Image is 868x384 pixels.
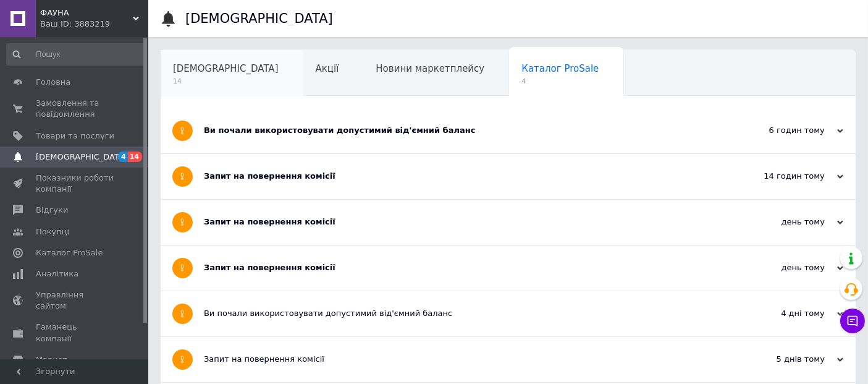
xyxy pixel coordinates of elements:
[128,151,142,162] span: 14
[40,19,148,30] div: Ваш ID: 3883219
[204,171,720,182] div: Запит на повернення комісії
[36,130,114,142] span: Товари та послуги
[204,125,720,136] div: Ви почали використовувати допустимий від'ємний баланс
[118,151,128,162] span: 4
[36,247,103,258] span: Каталог ProSale
[36,289,114,312] span: Управління сайтом
[173,77,279,86] span: 14
[6,43,146,66] input: Пошук
[840,309,865,333] button: Чат з покупцем
[40,7,133,19] span: ФАУНА
[36,268,78,279] span: Аналітика
[36,173,114,195] span: Показники роботи компанії
[521,63,599,74] span: Каталог ProSale
[36,77,70,88] span: Головна
[36,322,114,344] span: Гаманець компанії
[720,354,843,365] div: 5 днів тому
[720,125,843,136] div: 6 годин тому
[720,308,843,319] div: 4 дні тому
[720,262,843,273] div: день тому
[316,63,339,74] span: Акції
[36,98,114,120] span: Замовлення та повідомлення
[204,262,720,273] div: Запит на повернення комісії
[36,354,67,365] span: Маркет
[185,11,333,26] h1: [DEMOGRAPHIC_DATA]
[36,151,127,163] span: [DEMOGRAPHIC_DATA]
[720,216,843,228] div: день тому
[720,171,843,182] div: 14 годин тому
[521,77,599,86] span: 4
[173,63,279,74] span: [DEMOGRAPHIC_DATA]
[204,354,720,365] div: Запит на повернення комісії
[36,226,69,237] span: Покупці
[36,205,68,216] span: Відгуки
[204,216,720,228] div: Запит на повернення комісії
[376,63,484,74] span: Новини маркетплейсу
[204,308,720,319] div: Ви почали використовувати допустимий від'ємний баланс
